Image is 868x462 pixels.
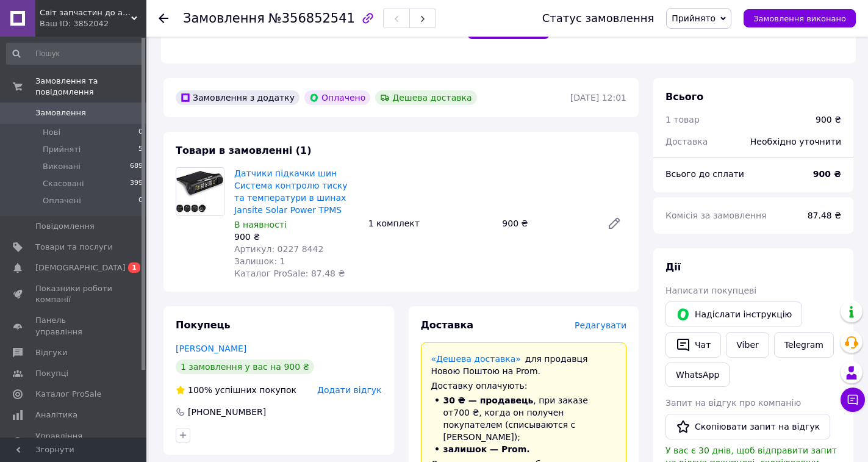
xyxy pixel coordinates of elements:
span: 689 [130,161,143,172]
button: Скопіювати запит на відгук [665,414,830,439]
a: [PERSON_NAME] [176,344,246,353]
span: 399 [130,178,143,189]
div: 900 ₴ [816,114,841,126]
span: №356852541 [268,11,355,26]
span: Запит на відгук про компанію [665,398,801,408]
div: 1 комплект [364,215,498,232]
div: Необхідно уточнити [743,128,848,155]
span: Редагувати [575,320,626,330]
span: Прийнято [672,13,716,23]
span: Замовлення [183,11,265,26]
span: Замовлення та повідомлення [35,76,146,98]
span: 0 [138,127,143,138]
span: Управління сайтом [35,431,113,453]
time: [DATE] 12:01 [570,93,626,103]
span: Дії [665,261,681,273]
span: Аналітика [35,410,77,420]
span: Прийняті [43,144,81,155]
input: Пошук [6,43,144,65]
div: Оплачено [304,90,370,105]
span: Показники роботи компанії [35,283,113,305]
div: Ваш ID: 3852042 [40,18,146,29]
span: Оплачені [43,195,81,206]
span: Нові [43,127,60,138]
span: 1 товар [665,115,700,125]
span: Каталог ProSale [35,389,101,400]
span: Повідомлення [35,221,95,232]
button: Замовлення виконано [744,9,856,27]
span: Відгуки [35,347,67,358]
span: Замовлення [35,107,86,118]
span: 0 [138,195,143,206]
span: Всього [665,91,703,103]
span: Товари в замовленні (1) [176,145,312,156]
div: 900 ₴ [497,215,597,232]
span: 30 ₴ — продавець [443,395,534,405]
b: 900 ₴ [813,169,841,179]
div: успішних покупок [176,384,296,396]
span: залишок — Prom. [443,444,530,454]
a: Датчики підкачки шин Система контролю тиску та температури в шинах Jansite Solar Power TPMS [234,168,348,215]
div: Дешева доставка [375,90,476,105]
span: [DEMOGRAPHIC_DATA] [35,262,126,273]
span: Доставка [665,137,708,146]
div: для продавця Новою Поштою на Prom. [431,353,617,377]
span: Артикул: 0227 8442 [234,244,323,254]
span: Скасовані [43,178,84,189]
div: [PHONE_NUMBER] [187,406,267,418]
span: Замовлення виконано [753,14,846,23]
button: Надіслати інструкцію [665,301,802,327]
span: 100% [188,385,212,395]
span: Панель управління [35,315,113,337]
div: 1 замовлення у вас на 900 ₴ [176,359,314,374]
span: Товари та послуги [35,242,113,253]
button: Чат з покупцем [841,388,865,412]
span: Всього до сплати [665,169,744,179]
button: Чат [665,332,721,358]
a: Viber [726,332,769,358]
div: Статус замовлення [542,12,655,24]
span: 1 [128,262,140,273]
span: Доставка [421,319,474,331]
span: Покупець [176,319,231,331]
span: Додати відгук [317,385,381,395]
a: WhatsApp [665,363,730,387]
a: Telegram [774,332,834,358]
li: , при заказе от 700 ₴ , когда он получен покупателем (списываются с [PERSON_NAME]); [431,394,617,443]
div: Доставку оплачують: [431,380,617,392]
span: 5 [138,144,143,155]
img: Датчики підкачки шин Система контролю тиску та температури в шинах Jansite Solar Power TPMS [176,171,224,213]
a: Редагувати [602,211,626,236]
span: Каталог ProSale: 87.48 ₴ [234,269,345,278]
span: Написати покупцеві [665,286,756,295]
span: 87.48 ₴ [808,211,841,220]
div: Повернутися назад [159,12,168,24]
span: Світ запчастин до авто [40,7,131,18]
span: Виконані [43,161,81,172]
span: Покупці [35,368,68,379]
div: Замовлення з додатку [176,90,299,105]
a: «Дешева доставка» [431,354,521,364]
span: Комісія за замовлення [665,211,767,220]
div: 900 ₴ [234,231,359,243]
span: Залишок: 1 [234,256,285,266]
span: В наявності [234,220,287,229]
